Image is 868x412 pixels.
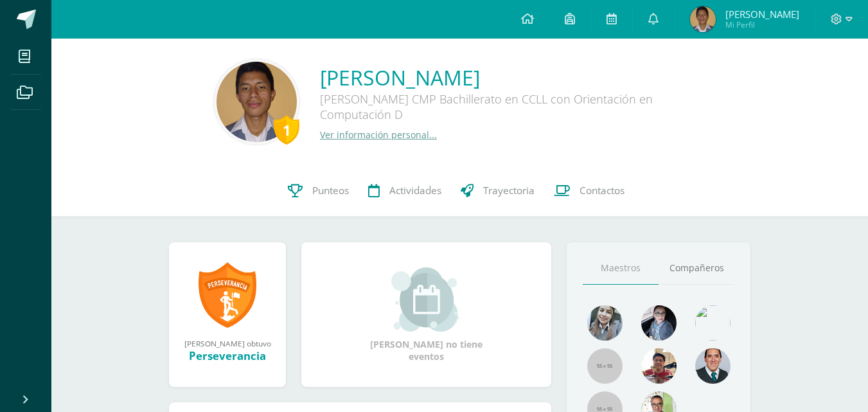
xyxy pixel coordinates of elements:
[320,91,705,129] div: [PERSON_NAME] CMP Bachillerato en CCLL con Orientación en Computación D
[320,64,705,91] a: [PERSON_NAME]
[580,184,624,197] span: Contactos
[690,6,716,32] img: 337ce8b34d0d71555e1e636cad2a457c.png
[451,165,544,217] a: Trayectoria
[320,129,437,141] a: Ver información personal...
[641,305,677,341] img: b8baad08a0802a54ee139394226d2cf3.png
[359,165,451,217] a: Actividades
[182,348,273,363] div: Perseverancia
[695,348,731,384] img: eec80b72a0218df6e1b0c014193c2b59.png
[695,305,731,341] img: c25c8a4a46aeab7e345bf0f34826bacf.png
[544,165,634,217] a: Contactos
[391,267,461,332] img: event_small.png
[274,115,299,145] div: 1
[587,348,623,384] img: 55x55
[278,165,359,217] a: Punteos
[312,184,349,197] span: Punteos
[659,252,734,285] a: Compañeros
[725,19,799,30] span: Mi Perfil
[483,184,535,197] span: Trayectoria
[587,305,623,341] img: 45bd7986b8947ad7e5894cbc9b781108.png
[725,8,799,21] span: [PERSON_NAME]
[182,338,273,348] div: [PERSON_NAME] obtuvo
[641,348,677,384] img: 11152eb22ca3048aebc25a5ecf6973a7.png
[389,184,441,197] span: Actividades
[362,267,491,363] div: [PERSON_NAME] no tiene eventos
[217,62,297,142] img: ab21f6a9f6f92de0d99a348150d717b9.png
[583,252,659,285] a: Maestros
